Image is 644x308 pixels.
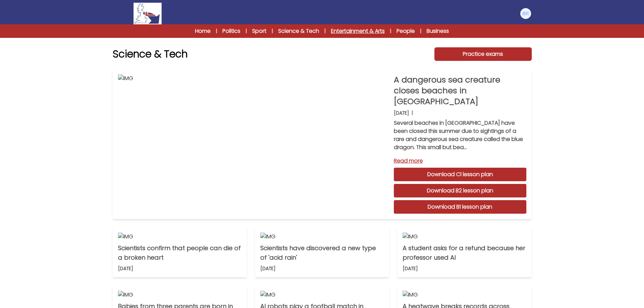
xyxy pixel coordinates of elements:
span: | [272,28,273,34]
p: A dangerous sea creature closes beaches in [GEOGRAPHIC_DATA] [394,74,526,107]
span: | [390,28,391,34]
img: IMG [118,233,241,241]
span: | [420,28,421,34]
a: Politics [222,27,240,35]
a: Logo [113,3,183,24]
img: IMG [260,291,384,299]
span: | [216,28,217,34]
a: Download C1 lesson plan [394,168,526,181]
img: Logo [134,3,161,24]
a: Download B2 lesson plan [394,184,526,197]
img: IMG [403,291,526,299]
img: Barbara Rapetti [520,8,531,19]
a: Sport [252,27,266,35]
p: [DATE] [403,265,418,272]
span: | [246,28,247,34]
p: Scientists confirm that people can die of a broken heart [118,243,241,262]
img: IMG [403,233,526,241]
p: [DATE] [394,110,409,116]
h1: Science & Tech [113,48,188,60]
img: IMG [118,291,241,299]
p: Scientists have discovered a new type of 'acid rain' [260,243,384,262]
img: IMG [260,233,384,241]
a: People [397,27,415,35]
p: [DATE] [118,265,133,272]
a: IMG Scientists confirm that people can die of a broken heart [DATE] [113,227,247,277]
a: IMG A student asks for a refund because her professor used AI [DATE] [397,227,531,277]
span: | [325,28,326,34]
a: Business [427,27,449,35]
a: Read more [394,157,526,165]
img: IMG [118,74,388,214]
a: Home [195,27,211,35]
a: Practice exams [434,47,532,61]
p: A student asks for a refund because her professor used AI [403,243,526,262]
a: Download B1 lesson plan [394,200,526,214]
a: Science & Tech [278,27,319,35]
a: IMG Scientists have discovered a new type of 'acid rain' [DATE] [255,227,389,277]
b: | [412,110,413,116]
p: [DATE] [260,265,276,272]
p: Several beaches in [GEOGRAPHIC_DATA] have been closed this summer due to sightings of a rare and ... [394,119,526,151]
a: Entertainment & Arts [331,27,385,35]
